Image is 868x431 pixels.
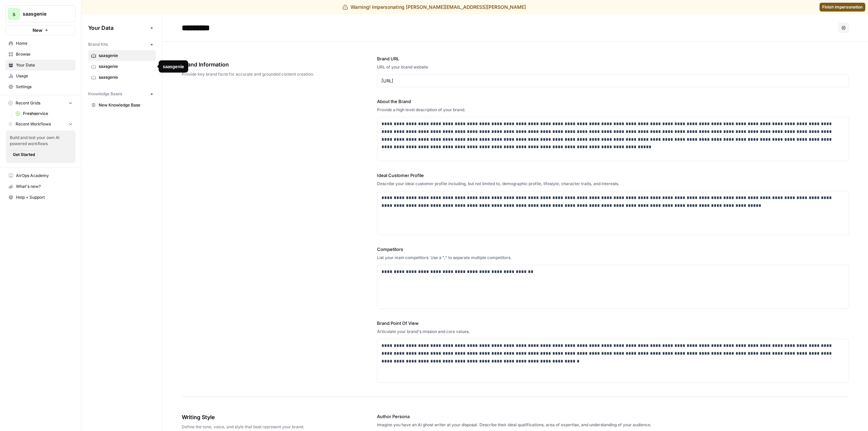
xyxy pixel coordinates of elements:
[182,424,339,430] span: Define the tone, voice, and style that best represent your brand.
[16,73,73,79] span: Usage
[377,64,849,70] div: URL of your brand website
[5,25,76,35] button: New
[5,5,76,22] button: Workspace: saasgenie
[23,111,73,117] span: Freshservice
[99,53,153,59] span: saasgenie
[377,55,849,62] label: Brand URL
[88,61,156,72] a: saasgenie
[16,173,73,179] span: AirOps Academy
[820,3,865,12] a: Finish impersonation
[5,192,76,203] button: Help + Support
[377,172,849,179] label: Ideal Customer Profile
[23,11,64,17] span: saasgenie
[5,49,76,60] a: Browse
[33,27,42,34] span: New
[16,194,73,200] span: Help + Support
[13,10,15,18] span: s
[5,38,76,49] a: Home
[10,150,38,159] button: Get Started
[377,98,849,105] label: About the Brand
[377,422,849,428] div: Imagine you have an AI ghost writer at your disposal. Describe their ideal qualifications, area o...
[5,170,76,181] a: AirOps Academy
[88,100,156,111] a: New Knowledge Base
[99,63,153,70] span: saasgenie
[377,320,849,327] label: Brand Point Of View
[377,255,849,261] div: List your main competitors. Use a "," to separate multiple competitors.
[16,62,73,68] span: Your Data
[377,246,849,253] label: Competitors
[13,152,35,158] span: Get Started
[342,4,526,11] div: Warning! Impersonating [PERSON_NAME][EMAIL_ADDRESS][PERSON_NAME]
[182,60,339,68] span: Brand Information
[5,181,76,192] button: What's new?
[377,181,849,187] div: Describe your ideal customer profile including, but not limited to, demographic profile, lifestyl...
[16,40,73,46] span: Home
[5,60,76,71] a: Your Data
[377,107,849,113] div: Provide a high level description of your brand.
[10,135,72,147] span: Build and test your own AI powered workflows
[822,4,863,10] span: Finish impersonation
[5,119,76,129] button: Recent Workflows
[5,71,76,81] a: Usage
[99,102,153,108] span: New Knowledge Base
[88,72,156,83] a: saasgenie
[6,181,75,192] div: What's new?
[13,108,76,119] a: Freshservice
[182,71,339,77] span: Provide key brand facts for accurate and grounded content creation.
[16,100,40,106] span: Recent Grids
[377,329,849,335] div: Articulate your brand's mission and core values.
[88,41,108,47] span: Brand Kits
[88,91,122,97] span: Knowledge Bases
[182,413,339,421] span: Writing Style
[16,121,51,127] span: Recent Workflows
[99,74,153,80] span: saasgenie
[381,77,845,84] input: www.sundaysoccer.com
[16,84,73,90] span: Settings
[88,50,156,61] a: saasgenie
[16,51,73,57] span: Browse
[5,81,76,92] a: Settings
[5,98,76,108] button: Recent Grids
[88,24,147,32] span: Your Data
[377,413,849,420] label: Author Persona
